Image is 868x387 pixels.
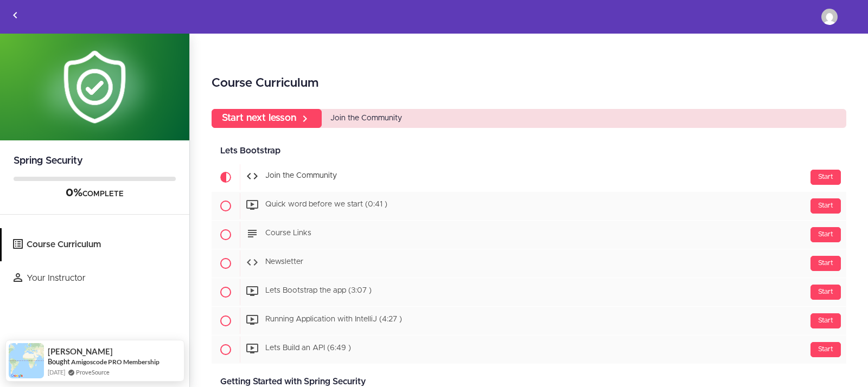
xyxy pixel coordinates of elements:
h2: Course Curriculum [212,74,846,93]
div: Start [810,285,841,300]
a: Start next lesson [212,109,322,128]
a: ProveSource [76,367,110,377]
span: [PERSON_NAME] [48,347,113,356]
span: Current item [212,163,240,191]
div: Start [810,342,841,357]
span: Newsletter [265,259,303,266]
a: Your Instructor [2,262,189,295]
a: Start Lets Bootstrap the app (3:07 ) [212,278,846,306]
a: Course Curriculum [2,228,189,261]
a: Amigoscode PRO Membership [71,357,159,366]
span: Join the Community [265,172,337,180]
span: Quick word before we start (0:41 ) [265,201,387,209]
span: [DATE] [48,367,65,377]
div: Start [810,170,841,185]
span: Join the Community [330,114,402,122]
a: Back to courses [1,1,30,33]
span: Course Links [265,230,311,237]
span: 0% [66,188,82,198]
a: Start Running Application with IntelliJ (4:27 ) [212,307,846,335]
svg: Back to courses [9,9,22,22]
span: Lets Bootstrap the app (3:07 ) [265,287,372,295]
a: Current item Start Join the Community [212,163,846,191]
div: Lets Bootstrap [212,139,846,163]
span: Running Application with IntelliJ (4:27 ) [265,316,402,324]
img: provesource social proof notification image [9,343,44,378]
div: Start [810,256,841,271]
div: Start [810,198,841,214]
a: Start Quick word before we start (0:41 ) [212,192,846,220]
a: Start Lets Build an API (6:49 ) [212,336,846,364]
span: Bought [48,357,70,366]
span: Lets Build an API (6:49 ) [265,345,351,352]
img: stepanenca@gmail.com [821,9,838,25]
div: Start [810,227,841,242]
div: Start [810,313,841,328]
div: COMPLETE [14,186,176,201]
a: Start Course Links [212,221,846,249]
a: Start Newsletter [212,249,846,278]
